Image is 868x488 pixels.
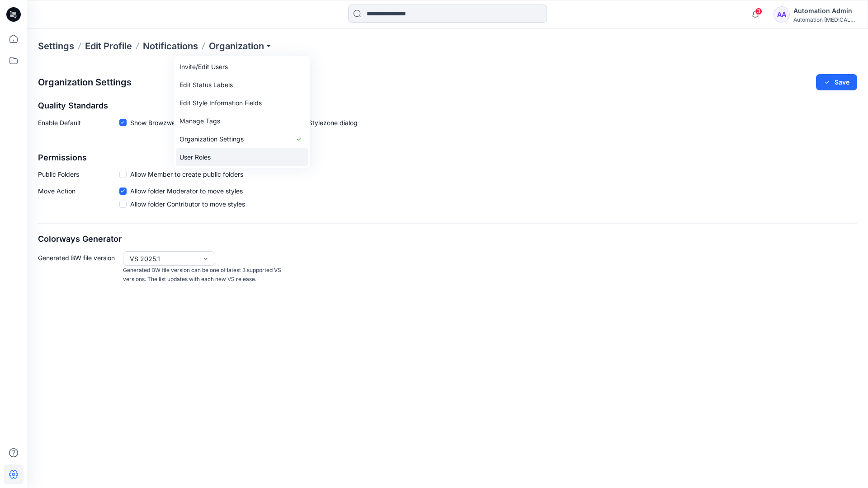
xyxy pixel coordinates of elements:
[176,130,308,148] a: Organization Settings
[38,235,857,244] h2: Colorways Generator
[176,148,308,166] a: User Roles
[130,169,243,179] span: Allow Member to create public folders
[38,77,132,88] h2: Organization Settings
[130,254,198,263] div: VS 2025.1
[143,40,198,52] a: Notifications
[755,8,762,15] span: 3
[793,5,857,16] div: Automation Admin
[176,94,308,112] a: Edit Style Information Fields
[793,16,857,23] div: Automation [MEDICAL_DATA]...
[774,6,790,23] div: AA
[38,118,119,131] p: Enable Default
[176,76,308,94] a: Edit Status Labels
[38,40,74,52] p: Settings
[176,112,308,130] a: Manage Tags
[130,118,358,127] span: Show Browzwear’s default quality standards in the Share to Stylezone dialog
[38,186,119,212] p: Move Action
[38,169,119,179] p: Public Folders
[123,266,284,284] p: Generated BW file version can be one of latest 3 supported VS versions. The list updates with eac...
[38,101,857,111] h2: Quality Standards
[130,199,245,209] span: Allow folder Contributor to move styles
[816,74,857,90] button: Save
[130,186,243,196] span: Allow folder Moderator to move styles
[85,40,132,52] a: Edit Profile
[38,153,857,163] h2: Permissions
[176,58,308,76] a: Invite/Edit Users
[38,251,119,284] p: Generated BW file version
